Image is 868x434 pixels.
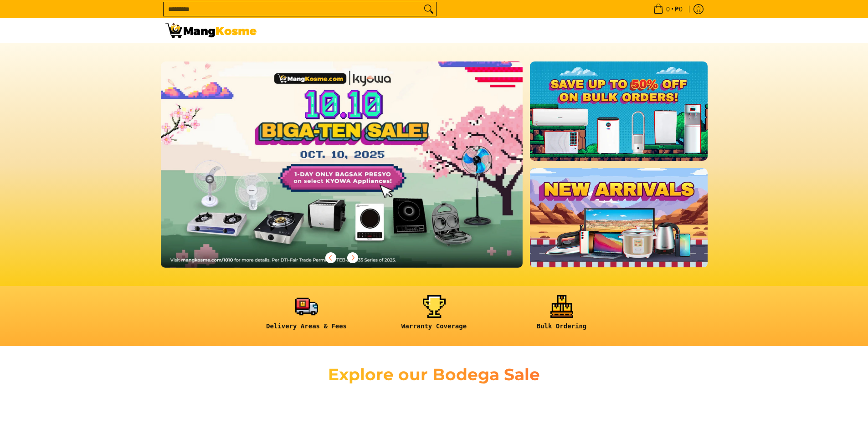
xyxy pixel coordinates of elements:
[343,248,363,268] button: Next
[503,295,621,337] a: <h6><strong>Bulk Ordering</strong></h6>
[161,61,552,282] a: More
[247,295,366,337] a: <h6><strong>Delivery Areas & Fees</strong></h6>
[421,2,436,16] button: Search
[673,6,684,12] span: ₱0
[651,4,685,14] span: •
[665,6,671,12] span: 0
[321,248,341,268] button: Previous
[375,295,493,337] a: <h6><strong>Warranty Coverage</strong></h6>
[165,23,257,38] img: Mang Kosme: Your Home Appliances Warehouse Sale Partner!
[302,364,566,385] h2: Explore our Bodega Sale
[266,18,703,43] nav: Main Menu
